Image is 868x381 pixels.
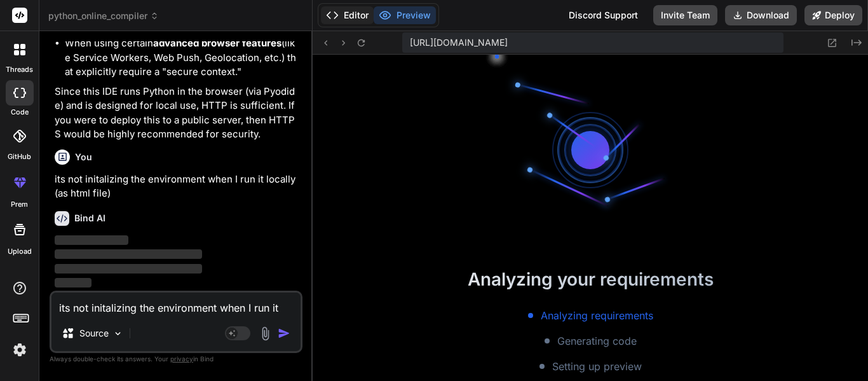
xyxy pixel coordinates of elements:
span: ‌ [55,249,202,259]
span: [URL][DOMAIN_NAME] [410,36,508,49]
p: Since this IDE runs Python in the browser (via Pyodide) and is designed for local use, HTTP is su... [55,85,300,142]
h6: You [75,151,92,163]
span: Generating code [557,333,637,349]
button: Preview [374,6,436,24]
label: threads [6,64,33,75]
img: attachment [258,326,273,341]
label: GitHub [8,151,31,162]
span: ‌ [55,235,128,245]
span: Analyzing requirements [541,308,653,323]
button: Download [725,5,797,25]
img: settings [9,339,31,361]
label: prem [11,199,28,210]
h6: Bind AI [74,212,105,225]
p: Source [79,327,109,340]
span: ‌ [55,278,92,287]
label: Upload [8,246,32,257]
span: Setting up preview [552,359,642,374]
strong: advanced browser features [153,37,281,49]
span: privacy [170,355,193,363]
span: ‌ [55,264,202,274]
p: Always double-check its answers. Your in Bind [50,353,302,365]
img: Pick Models [112,328,123,339]
li: When using certain (like Service Workers, Web Push, Geolocation, etc.) that explicitly require a ... [65,36,300,80]
p: its not initalizing the environment when I run it locally (as html file) [55,172,300,201]
button: Invite Team [653,5,717,25]
img: icon [278,327,290,340]
h2: Analyzing your requirements [313,266,868,293]
span: python_online_compiler [48,10,159,22]
label: code [11,107,29,118]
button: Deploy [804,5,862,25]
button: Editor [321,6,374,24]
div: Discord Support [561,5,646,25]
